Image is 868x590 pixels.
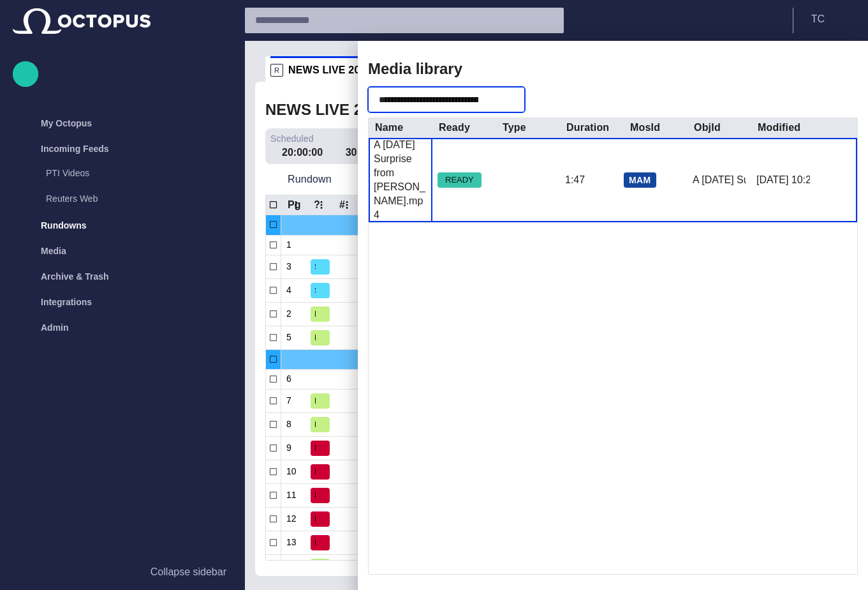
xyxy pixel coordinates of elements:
div: Modified [758,121,800,134]
div: Name [375,121,403,134]
div: ObjId [694,121,721,134]
div: 1:47 [565,173,585,187]
div: MosId [630,121,660,134]
div: A Mother's Day Surprise from President Obama.mp4 [374,138,427,222]
div: Resize sidebar [353,315,373,351]
div: Duration [566,121,609,134]
span: READY [438,174,482,186]
span: MAM [629,176,651,185]
div: A Mother's Day Surprise from President Obama.mp4 [693,173,746,187]
div: Ready [439,121,470,134]
h2: Media library [368,60,462,78]
div: Type [503,121,526,134]
div: 10/8/2023 10:23 [756,173,810,187]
